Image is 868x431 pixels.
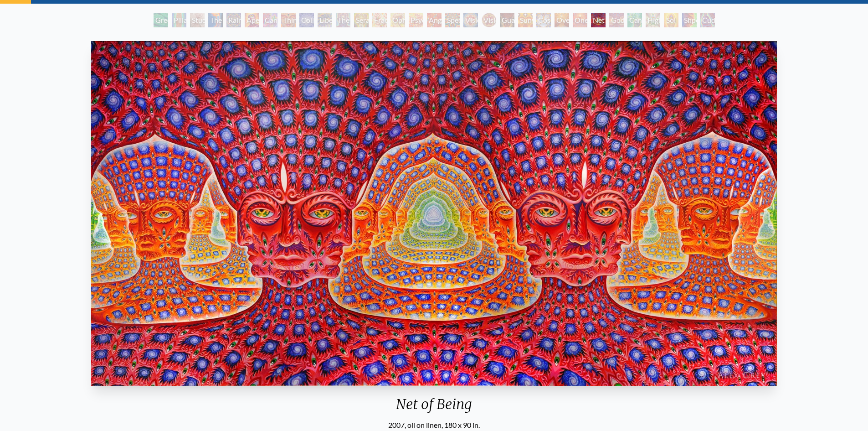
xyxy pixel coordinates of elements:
div: Guardian of Infinite Vision [500,13,514,27]
div: Liberation Through Seeing [318,13,332,27]
div: Collective Vision [299,13,314,27]
div: Angel Skin [427,13,442,27]
div: Spectral Lotus [445,13,460,27]
div: Cannabis Sutra [263,13,277,27]
div: Fractal Eyes [372,13,387,27]
div: Net of Being [591,13,606,27]
div: Third Eye Tears of Joy [281,13,296,27]
div: 2007, oil on linen, 180 x 90 in. [87,420,780,431]
div: Aperture [245,13,259,27]
div: The Seer [336,13,350,27]
div: Cosmic Elf [536,13,551,27]
img: Net-of-Being-2021-Alex-Grey-watermarked.jpeg [91,41,776,386]
div: Cannafist [627,13,642,27]
div: Oversoul [555,13,569,27]
div: Cuddle [700,13,715,27]
div: Rainbow Eye Ripple [226,13,241,27]
div: One [573,13,587,27]
div: Pillar of Awareness [172,13,186,27]
div: Sol Invictus [664,13,678,27]
div: Shpongled [682,13,697,27]
div: Net of Being [87,396,780,420]
div: Sunyata [518,13,533,27]
div: Ophanic Eyelash [390,13,405,27]
div: Study for the Great Turn [190,13,205,27]
div: Vision Crystal [463,13,478,27]
div: Psychomicrograph of a Fractal Paisley Cherub Feather Tip [409,13,423,27]
div: Vision [PERSON_NAME] [482,13,496,27]
div: The Torch [208,13,223,27]
div: Godself [609,13,624,27]
div: Higher Vision [646,13,660,27]
div: Green Hand [154,13,168,27]
div: Seraphic Transport Docking on the Third Eye [354,13,369,27]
